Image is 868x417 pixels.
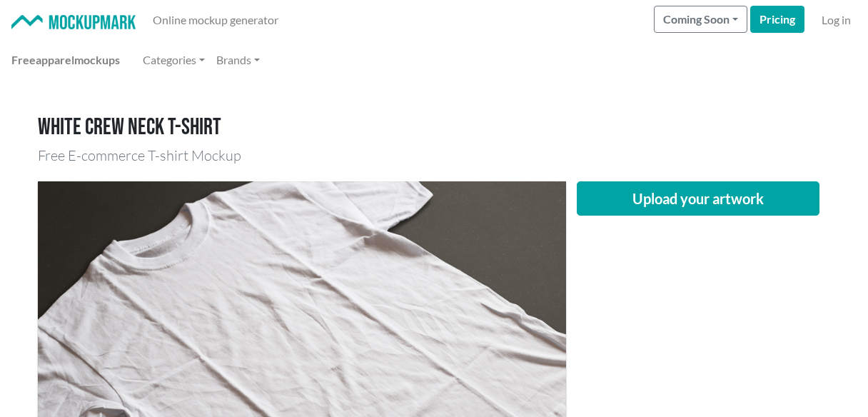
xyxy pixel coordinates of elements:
button: Upload your artwork [577,181,819,216]
h1: White crew neck T-shirt [38,114,830,141]
a: Categories [137,46,211,74]
button: Coming Soon [654,6,747,33]
a: Pricing [750,6,804,33]
span: apparel [36,53,74,66]
a: Brands [211,46,266,74]
h3: Free E-commerce T-shirt Mockup [38,147,830,164]
a: Online mockup generator [147,6,284,34]
a: Log in [816,6,857,34]
img: Mockup Mark [11,15,136,30]
a: Freeapparelmockups [6,46,126,74]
